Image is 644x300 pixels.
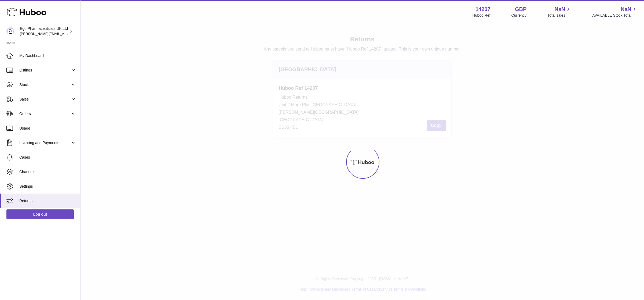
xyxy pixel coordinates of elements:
[19,155,76,160] span: Cases
[19,68,71,73] span: Listings
[592,6,638,18] a: NaN AVAILABLE Stock Total
[547,6,571,18] a: NaN Total sales
[20,26,68,36] div: Ego Pharmaceuticals UK Ltd
[621,6,631,13] span: NaN
[19,82,71,87] span: Stock
[547,13,571,18] span: Total sales
[515,6,526,13] strong: GBP
[19,97,71,102] span: Sales
[19,140,71,145] span: Invoicing and Payments
[554,6,565,13] span: NaN
[20,31,136,36] span: [PERSON_NAME][EMAIL_ADDRESS][PERSON_NAME][DOMAIN_NAME]
[592,13,638,18] span: AVAILABLE Stock Total
[511,13,527,18] div: Currency
[19,169,76,174] span: Channels
[6,209,74,219] a: Log out
[19,53,76,58] span: My Dashboard
[19,126,76,131] span: Usage
[473,13,491,18] div: Huboo Ref
[19,184,76,189] span: Settings
[19,111,71,116] span: Orders
[6,27,14,35] img: jane.bates@egopharm.com
[475,6,491,13] strong: 14207
[19,198,76,203] span: Returns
